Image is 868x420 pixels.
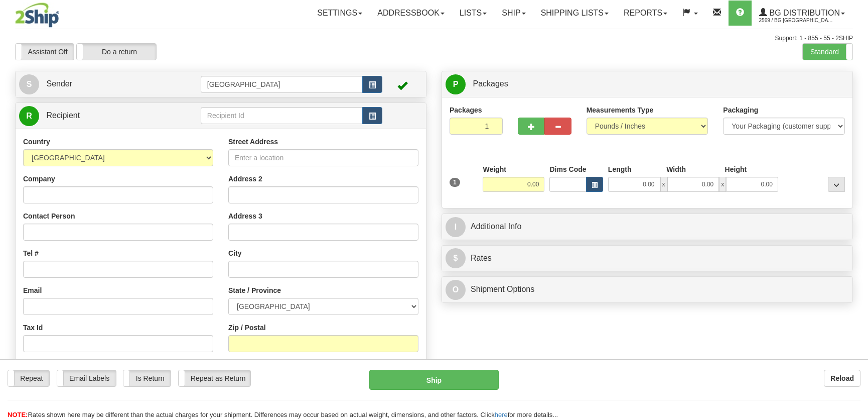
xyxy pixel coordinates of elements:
[16,44,74,60] label: Assistant Off
[15,34,853,43] div: Support: 1 - 855 - 55 - 2SHIP
[23,137,50,147] label: Country
[452,1,494,26] a: Lists
[228,323,266,333] label: Zip / Postal
[446,217,849,237] a: IAdditional Info
[228,211,262,221] label: Address 3
[483,164,506,174] label: Weight
[723,105,758,115] label: Packaging
[23,174,55,184] label: Company
[446,248,466,268] span: $
[752,1,852,26] a: BG Distribution 2569 / BG [GEOGRAPHIC_DATA] (PRINCIPAL)
[179,370,250,386] label: Repeat as Return
[450,105,482,115] label: Packages
[201,76,363,93] input: Sender Id
[446,280,466,300] span: O
[719,177,726,192] span: x
[446,248,849,269] a: $Rates
[830,374,854,382] b: Reload
[77,44,156,60] label: Do a return
[495,411,508,418] a: here
[23,248,39,258] label: Tel #
[666,164,686,174] label: Width
[23,323,43,333] label: Tax Id
[8,370,49,386] label: Repeat
[46,111,80,120] span: Recipient
[446,217,466,237] span: I
[446,74,849,94] a: P Packages
[46,79,72,88] span: Sender
[228,174,262,184] label: Address 2
[123,370,170,386] label: Is Return
[494,1,533,26] a: Ship
[446,279,849,300] a: OShipment Options
[19,106,181,126] a: R Recipient
[15,3,59,28] img: logo2569.jpg
[803,44,852,60] label: Standard
[587,105,654,115] label: Measurements Type
[369,370,499,390] button: Ship
[845,159,867,261] iframe: chat widget
[608,164,632,174] label: Length
[450,178,460,187] span: 1
[725,164,747,174] label: Height
[549,164,586,174] label: Dims Code
[228,137,278,147] label: Street Address
[370,1,452,26] a: Addressbook
[310,1,370,26] a: Settings
[201,107,363,124] input: Recipient Id
[228,248,241,258] label: City
[616,1,675,26] a: Reports
[533,1,616,26] a: Shipping lists
[767,9,840,17] span: BG Distribution
[824,370,860,387] button: Reload
[446,74,466,94] span: P
[8,411,28,418] span: NOTE:
[19,74,39,94] span: S
[759,16,834,26] span: 2569 / BG [GEOGRAPHIC_DATA] (PRINCIPAL)
[228,285,281,295] label: State / Province
[19,74,201,94] a: S Sender
[57,370,116,386] label: Email Labels
[473,79,508,88] span: Packages
[660,177,667,192] span: x
[228,149,418,166] input: Enter a location
[23,211,75,221] label: Contact Person
[23,285,42,295] label: Email
[19,106,39,126] span: R
[828,177,845,192] div: ...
